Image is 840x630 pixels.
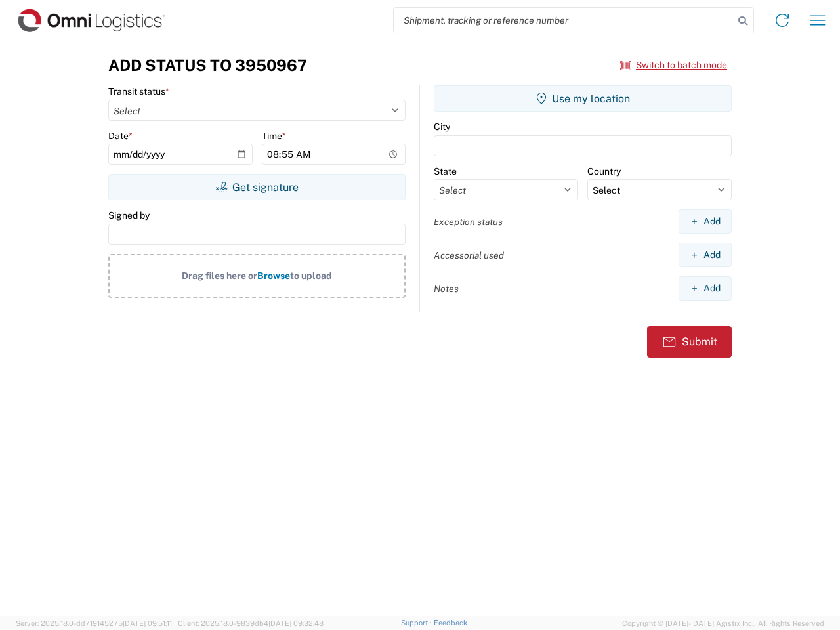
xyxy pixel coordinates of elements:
[679,243,732,267] button: Add
[123,619,172,627] span: [DATE] 09:51:11
[108,130,133,142] label: Date
[108,56,307,75] h3: Add Status to 3950967
[434,216,503,228] label: Exception status
[108,85,169,97] label: Transit status
[679,209,732,234] button: Add
[290,270,332,281] span: to upload
[394,8,734,33] input: Shipment, tracking or reference number
[268,619,324,627] span: [DATE] 09:32:48
[679,276,732,301] button: Add
[434,249,504,261] label: Accessorial used
[401,619,434,627] a: Support
[182,270,257,281] span: Drag files here or
[108,209,150,221] label: Signed by
[620,54,727,76] button: Switch to batch mode
[108,174,406,200] button: Get signature
[262,130,286,142] label: Time
[434,121,450,133] label: City
[434,85,732,112] button: Use my location
[16,619,172,627] span: Server: 2025.18.0-dd719145275
[257,270,290,281] span: Browse
[622,618,824,629] span: Copyright © [DATE]-[DATE] Agistix Inc., All Rights Reserved
[647,326,732,358] button: Submit
[178,619,324,627] span: Client: 2025.18.0-9839db4
[587,165,621,177] label: Country
[434,165,457,177] label: State
[434,619,467,627] a: Feedback
[434,283,459,295] label: Notes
